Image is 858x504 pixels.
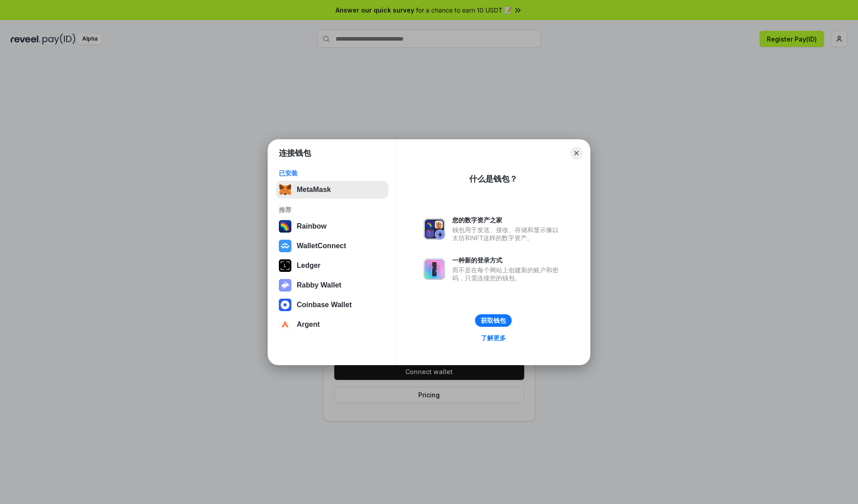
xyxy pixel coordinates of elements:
[297,186,331,194] div: MetaMask
[279,183,291,196] img: svg+xml,%3Csvg%20fill%3D%22none%22%20height%3D%2233%22%20viewBox%3D%220%200%2035%2033%22%20width%...
[481,317,506,325] div: 获取钱包
[469,174,517,184] div: 什么是钱包？
[297,281,341,289] div: Rabby Wallet
[279,318,291,331] img: svg+xml,%3Csvg%20width%3D%2228%22%20height%3D%2228%22%20viewBox%3D%220%200%2028%2028%22%20fill%3D...
[424,258,445,280] img: svg+xml,%3Csvg%20xmlns%3D%22http%3A%2F%2Fwww.w3.org%2F2000%2Fsvg%22%20fill%3D%22none%22%20viewBox...
[481,334,506,342] div: 了解更多
[276,217,388,235] button: Rainbow
[279,299,291,311] img: svg+xml,%3Csvg%20width%3D%2228%22%20height%3D%2228%22%20viewBox%3D%220%200%2028%2028%22%20fill%3D...
[276,316,388,333] button: Argent
[452,226,563,242] div: 钱包用于发送、接收、存储和显示像以太坊和NFT这样的数字资产。
[279,148,311,158] h1: 连接钱包
[297,242,346,250] div: WalletConnect
[475,332,511,344] a: 了解更多
[276,276,388,294] button: Rabby Wallet
[570,147,583,159] button: Close
[452,216,563,224] div: 您的数字资产之家
[276,257,388,275] button: Ledger
[297,301,352,309] div: Coinbase Wallet
[452,256,563,264] div: 一种新的登录方式
[424,218,445,240] img: svg+xml,%3Csvg%20xmlns%3D%22http%3A%2F%2Fwww.w3.org%2F2000%2Fsvg%22%20fill%3D%22none%22%20viewBox...
[297,321,320,329] div: Argent
[276,296,388,314] button: Coinbase Wallet
[279,220,291,233] img: svg+xml,%3Csvg%20width%3D%22120%22%20height%3D%22120%22%20viewBox%3D%220%200%20120%20120%22%20fil...
[297,222,327,230] div: Rainbow
[279,259,291,272] img: svg+xml,%3Csvg%20xmlns%3D%22http%3A%2F%2Fwww.w3.org%2F2000%2Fsvg%22%20width%3D%2228%22%20height%3...
[452,266,563,282] div: 而不是在每个网站上创建新的账户和密码，只需连接您的钱包。
[279,206,386,214] div: 推荐
[279,169,386,177] div: 已安装
[276,237,388,255] button: WalletConnect
[276,181,388,199] button: MetaMask
[475,314,512,327] button: 获取钱包
[297,262,320,270] div: Ledger
[279,240,291,252] img: svg+xml,%3Csvg%20width%3D%2228%22%20height%3D%2228%22%20viewBox%3D%220%200%2028%2028%22%20fill%3D...
[279,279,291,292] img: svg+xml,%3Csvg%20xmlns%3D%22http%3A%2F%2Fwww.w3.org%2F2000%2Fsvg%22%20fill%3D%22none%22%20viewBox...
